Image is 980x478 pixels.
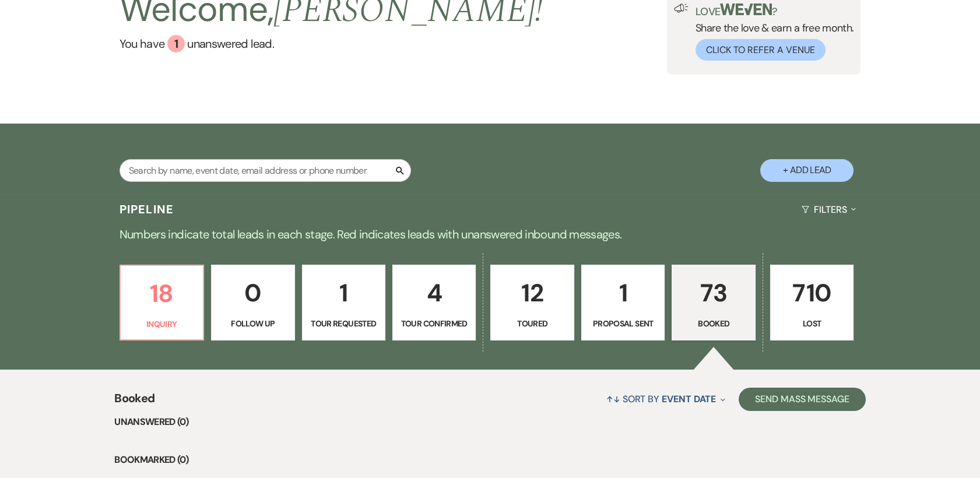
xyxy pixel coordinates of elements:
a: 710Lost [770,265,853,340]
li: Bookmarked (0) [114,452,866,468]
p: 4 [400,273,468,312]
input: Search by name, event date, email address or phone number [120,159,411,182]
p: Tour Requested [310,317,378,330]
a: 73Booked [672,265,755,340]
a: You have 1 unanswered lead. [120,35,543,52]
a: 0Follow Up [211,265,294,340]
p: Lost [778,317,846,330]
p: 18 [128,274,196,313]
p: Follow Up [219,317,287,330]
span: ↑↓ [606,393,620,405]
p: Tour Confirmed [400,317,468,330]
p: 710 [778,273,846,312]
span: Booked [114,389,154,414]
button: Click to Refer a Venue [696,39,826,61]
p: Booked [679,317,747,330]
p: 1 [589,273,657,312]
p: Toured [498,317,566,330]
a: 4Tour Confirmed [392,265,476,340]
p: Numbers indicate total leads in each stage. Red indicates leads with unanswered inbound messages. [71,225,910,244]
div: 1 [167,35,185,52]
a: 1Proposal Sent [581,265,665,340]
img: weven-logo-green.svg [720,3,772,15]
a: 1Tour Requested [302,265,385,340]
span: Event Date [662,393,716,405]
p: 73 [679,273,747,312]
p: Inquiry [128,318,196,331]
a: 18Inquiry [120,265,204,340]
p: 12 [498,273,566,312]
img: loud-speaker-illustration.svg [674,3,689,13]
button: + Add Lead [760,159,853,182]
button: Sort By Event Date [602,384,730,414]
p: 0 [219,273,287,312]
button: Send Mass Message [739,388,866,411]
p: 1 [310,273,378,312]
a: 12Toured [490,265,574,340]
button: Filters [797,194,860,225]
div: Share the love & earn a free month. [689,3,854,61]
li: Unanswered (0) [114,414,866,430]
p: Proposal Sent [589,317,657,330]
p: Love ? [696,3,854,17]
h3: Pipeline [120,201,174,217]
